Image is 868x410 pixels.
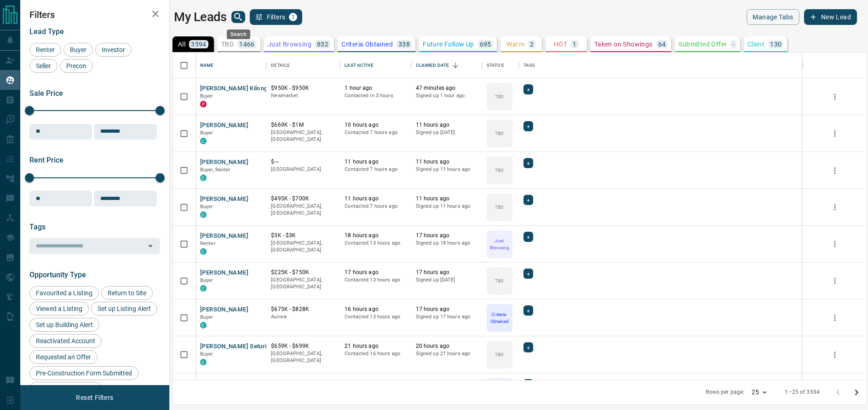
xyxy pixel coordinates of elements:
[29,43,61,57] div: Renter
[527,122,530,131] span: +
[480,41,491,47] p: 695
[527,306,530,315] span: +
[527,85,530,94] span: +
[29,223,46,231] span: Tags
[345,195,406,203] p: 11 hours ago
[200,93,213,99] span: Buyer
[345,203,406,210] p: Contacted 7 hours ago
[271,350,335,364] p: [GEOGRAPHIC_DATA], [GEOGRAPHIC_DATA]
[239,41,255,47] p: 1466
[345,121,406,129] p: 10 hours ago
[828,348,842,362] button: more
[271,276,335,291] p: [GEOGRAPHIC_DATA], [GEOGRAPHIC_DATA]
[200,277,213,283] span: Buyer
[266,53,340,78] div: Details
[340,53,411,78] div: Last Active
[271,166,335,173] p: [GEOGRAPHIC_DATA]
[732,41,734,47] p: -
[495,277,504,284] p: TBD
[506,41,524,47] p: Warm
[345,269,406,276] p: 17 hours ago
[33,46,58,53] span: Renter
[847,383,866,402] button: Go to next page
[271,313,335,321] p: Aurora
[29,366,138,380] div: Pre-Construction Form Submitted
[594,41,653,47] p: Taken on Showings
[144,240,157,252] button: Open
[345,379,406,387] p: 23 hours ago
[345,305,406,313] p: 16 hours ago
[398,41,410,47] p: 338
[748,386,770,399] div: 25
[271,53,289,78] div: Details
[411,53,482,78] div: Claimed Date
[747,41,765,47] p: Client
[416,342,477,350] p: 20 hours ago
[200,269,248,277] button: [PERSON_NAME]
[416,203,477,210] p: Signed up 11 hours ago
[828,237,842,251] button: more
[523,305,533,316] div: +
[416,313,477,321] p: Signed up 17 hours ago
[271,195,335,203] p: $495K - $700K
[178,41,185,47] p: All
[271,84,335,92] p: $950K - $950K
[200,342,267,351] button: [PERSON_NAME] Seturi
[416,195,477,203] p: 11 hours ago
[271,232,335,240] p: $3K - $3K
[29,27,64,36] span: Lead Type
[523,53,535,78] div: Tags
[200,232,248,240] button: [PERSON_NAME]
[488,311,512,325] p: Criteria Obtained
[271,203,335,217] p: [GEOGRAPHIC_DATA], [GEOGRAPHIC_DATA]
[200,285,207,292] div: condos.ca
[416,84,477,92] p: 47 minutes ago
[345,350,406,357] p: Contacted 16 hours ago
[67,46,90,53] span: Buyer
[706,388,744,396] p: Rows per page:
[29,318,99,332] div: Set up Building Alert
[271,129,335,143] p: [GEOGRAPHIC_DATA], [GEOGRAPHIC_DATA]
[271,342,335,350] p: $659K - $699K
[495,351,504,358] p: TBD
[33,369,135,377] span: Pre-Construction Form Submitted
[828,127,842,141] button: more
[523,158,533,168] div: +
[488,237,512,251] p: Just Browsing
[231,11,245,23] button: search button
[271,379,335,387] p: $3K - $3K
[495,204,504,211] p: TBD
[527,158,530,168] span: +
[271,305,335,313] p: $675K - $828K
[747,9,799,25] button: Manage Tabs
[95,43,132,57] div: Investor
[33,337,98,345] span: Reactivated Account
[523,232,533,242] div: +
[828,90,842,104] button: more
[91,302,157,316] div: Set up Listing Alert
[200,314,213,320] span: Buyer
[33,305,86,312] span: Viewed a Listing
[200,167,231,173] span: Buyer, Renter
[200,53,214,78] div: Name
[200,211,207,218] div: condos.ca
[29,334,102,348] div: Reactivated Account
[523,342,533,352] div: +
[495,93,504,100] p: TBD
[416,305,477,313] p: 17 hours ago
[527,380,530,389] span: +
[200,351,213,357] span: Buyer
[482,53,519,78] div: Status
[770,41,782,47] p: 130
[527,269,530,278] span: +
[828,311,842,325] button: more
[63,62,90,70] span: Precon
[29,156,63,164] span: Rent Price
[70,390,119,405] button: Reset Filters
[200,121,248,130] button: [PERSON_NAME]
[345,342,406,350] p: 21 hours ago
[416,92,477,100] p: Signed up 1 hour ago
[345,276,406,284] p: Contacted 13 hours ago
[63,43,93,57] div: Buyer
[271,121,335,129] p: $669K - $1M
